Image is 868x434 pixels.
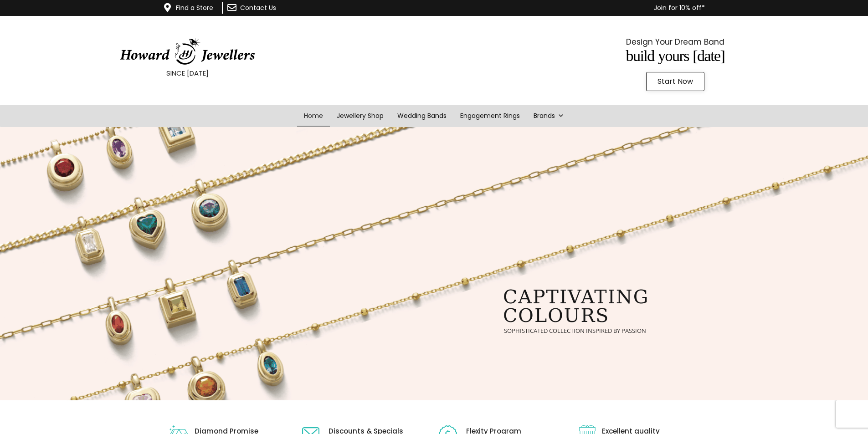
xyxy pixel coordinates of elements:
p: Design Your Dream Band [511,35,840,49]
rs-layer: sophisticated collection inspired by passion [504,328,646,334]
span: Start Now [657,78,693,85]
img: HowardJewellersLogo-04 [119,38,256,65]
p: Join for 10% off* [329,2,705,14]
a: Find a Store [176,3,213,12]
span: Build Yours [DATE] [626,47,725,64]
a: Start Now [646,72,704,91]
rs-layer: captivating colours [503,288,649,325]
a: Engagement Rings [453,105,527,127]
a: Contact Us [240,3,276,12]
a: Jewellery Shop [330,105,390,127]
p: SINCE [DATE] [23,67,352,79]
a: Home [297,105,330,127]
a: Wedding Bands [390,105,453,127]
a: Brands [527,105,571,127]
